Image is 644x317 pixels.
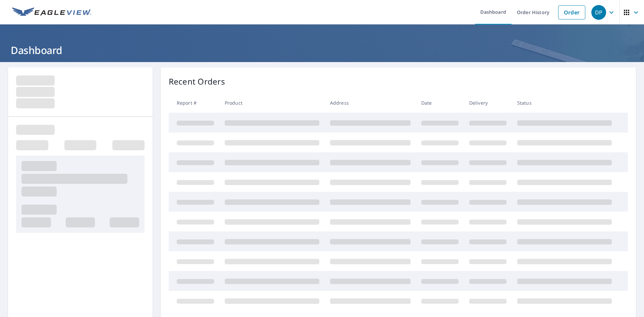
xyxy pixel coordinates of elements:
th: Status [512,93,617,113]
img: EV Logo [12,7,91,17]
div: DP [591,5,606,20]
th: Product [219,93,325,113]
a: Order [558,5,585,19]
h1: Dashboard [8,43,636,57]
th: Delivery [464,93,512,113]
th: Date [416,93,464,113]
th: Address [325,93,416,113]
p: Recent Orders [169,75,225,88]
th: Report # [169,93,219,113]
